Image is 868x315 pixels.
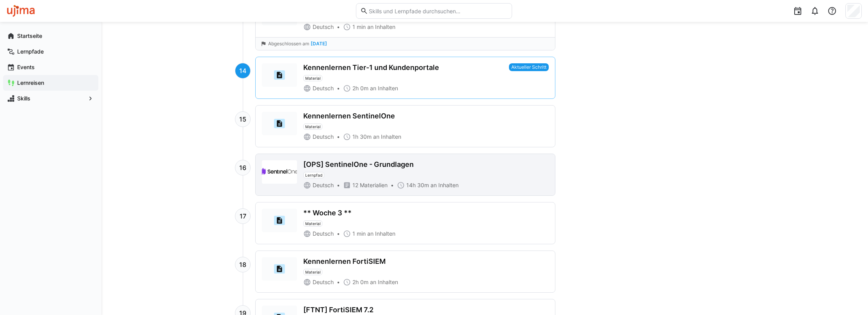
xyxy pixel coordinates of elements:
[313,230,334,238] span: Deutsch
[303,160,414,169] div: [OPS] SentinelOne - Grundlagen
[313,181,334,189] span: Deutsch
[303,257,386,266] div: Kennenlernen FortiSIEM
[305,173,322,177] span: Lernpfad
[311,41,327,47] span: [DATE]
[313,278,334,286] span: Deutsch
[352,181,388,189] span: 12 Materialien
[352,278,398,286] span: 2h 0m an Inhalten
[303,63,439,72] div: Kennenlernen Tier-1 und Kundenportale
[352,23,395,31] span: 1 min an Inhalten
[235,208,251,224] div: 17
[268,41,309,47] span: Abgeschlossen am
[235,160,251,175] div: 16
[368,7,508,14] input: Skills und Lernpfade durchsuchen…
[352,133,401,141] span: 1h 30m an Inhalten
[303,306,374,314] div: [FTNT] FortiSIEM 7.2
[262,160,297,184] img: [OPS] SentinelOne - Grundlagen
[313,84,334,92] span: Deutsch
[303,112,395,120] div: Kennenlernen SentinelOne
[235,111,251,127] div: 15
[305,221,320,226] span: Material
[305,270,320,274] span: Material
[313,133,334,141] span: Deutsch
[352,84,398,92] span: 2h 0m an Inhalten
[313,23,334,31] span: Deutsch
[305,76,320,81] span: Material
[406,181,459,189] span: 14h 30m an Inhalten
[235,257,251,272] div: 18
[509,63,549,71] span: Aktueller Schritt
[305,124,320,129] span: Material
[235,63,251,79] div: 14
[352,230,395,238] span: 1 min an Inhalten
